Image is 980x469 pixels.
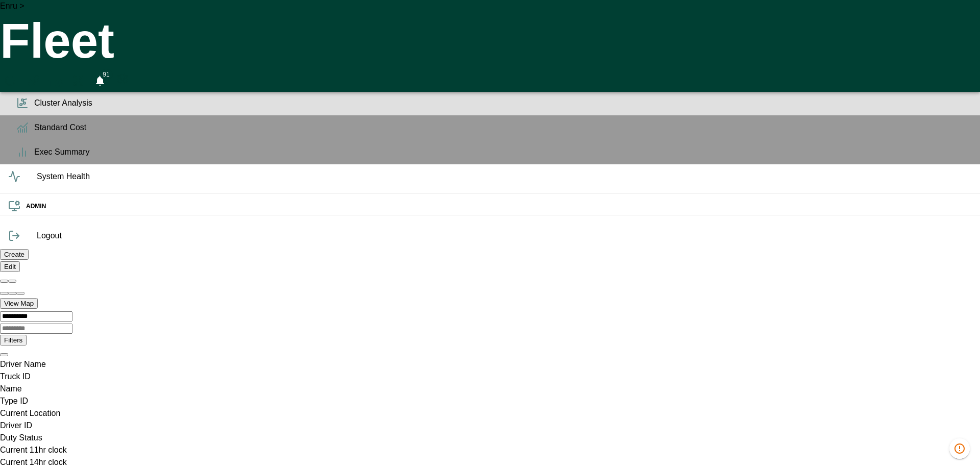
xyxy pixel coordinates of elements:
[91,69,109,92] button: 91
[34,121,972,134] span: Standard Cost
[47,69,65,92] button: HomeTime Editor
[4,251,24,258] label: Create
[24,69,43,92] button: Manual Assignment
[100,69,112,80] span: 91
[8,280,16,283] button: Collapse all
[4,336,22,344] label: Filters
[34,146,972,158] span: Exec Summary
[69,69,87,92] button: Fullscreen
[4,263,16,270] label: Edit
[37,230,972,242] span: Logout
[116,72,129,85] svg: Preferences
[4,300,34,307] label: View Map
[8,292,16,295] button: Zoom out
[34,97,972,109] span: Cluster Analysis
[37,170,972,183] span: System Health
[16,292,24,295] button: Zoom to fit
[113,69,132,88] button: Preferences
[949,438,970,459] button: 1264 data issues
[26,202,972,211] h6: ADMIN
